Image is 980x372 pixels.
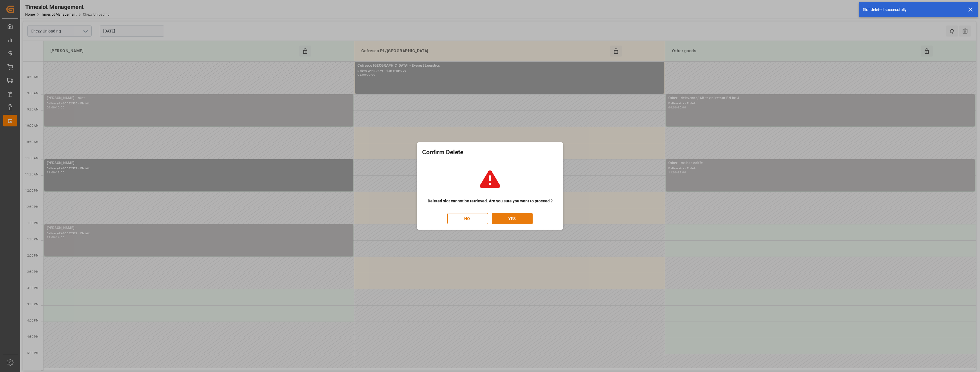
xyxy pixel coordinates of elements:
[474,163,506,195] img: warning
[422,148,558,157] h2: Confirm Delete
[492,213,533,224] button: YES
[447,213,488,224] button: NO
[428,198,553,204] span: Deleted slot cannot be retrieved. Are you sure you want to proceed ?
[863,7,963,13] div: Slot deleted successfully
